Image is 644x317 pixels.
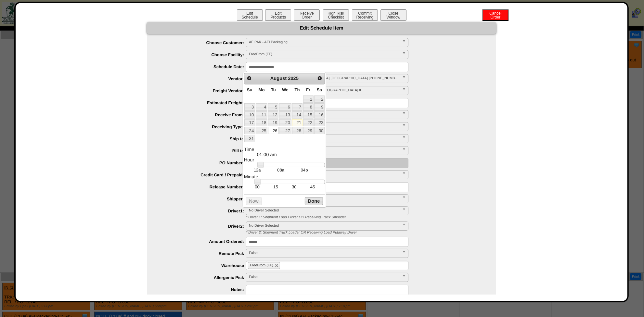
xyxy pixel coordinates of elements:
[317,87,322,92] span: Saturday
[246,197,262,205] button: Now
[241,215,496,219] div: * Driver 1: Shipment Load Picker OR Receiving Truck Unloader
[160,124,246,129] label: Receiving Type:
[306,87,310,92] span: Friday
[270,76,287,81] span: August
[380,9,406,21] button: CloseWindow
[266,184,285,190] td: 15
[160,76,246,81] label: Vendor:
[160,197,246,201] label: Shipper:
[249,249,400,257] span: False
[265,9,291,21] button: EditProducts
[246,167,269,173] td: 12a
[271,87,276,92] span: Tuesday
[314,103,325,110] a: 9
[303,127,314,134] a: 29
[256,119,267,126] a: 18
[160,136,246,141] label: Ship to
[292,119,303,126] a: 21
[294,9,320,21] button: ReceiveOrder
[352,9,378,21] button: CommitReceiving
[279,103,291,110] a: 6
[244,135,255,142] a: 31
[160,275,246,280] label: Allergenic Pick
[245,74,253,82] a: Prev
[314,119,325,126] a: 23
[160,172,246,177] label: Credit Card / Prepaid:
[160,287,246,292] label: Notes:
[317,76,322,81] span: Next
[380,15,407,19] a: CloseWindow
[288,76,299,81] span: 2025
[303,111,314,119] a: 15
[279,119,291,126] a: 20
[244,119,255,126] a: 17
[292,167,316,173] td: 04p
[247,87,252,92] span: Sunday
[244,158,325,163] dt: Hour
[303,103,314,110] a: 8
[483,9,509,21] button: CancelOrder
[249,50,400,58] span: FreeFrom (FF)
[160,160,246,165] label: PO Number:
[292,103,303,110] a: 7
[244,127,255,134] a: 24
[314,111,325,119] a: 16
[249,38,400,46] span: AFIPAK - AFI Packaging
[316,74,324,82] a: Next
[303,184,322,190] td: 45
[314,127,325,134] a: 30
[249,207,400,214] span: No Driver Selected
[147,22,496,34] div: Edit Schedule Item
[160,209,246,213] label: Driver1:
[241,231,496,235] div: * Driver 2: Shipment Truck Loader OR Receiving Load Putaway Driver
[256,111,267,119] a: 11
[160,148,246,153] label: Bill to
[160,112,246,117] label: Receive From:
[282,87,289,92] span: Wednesday
[160,251,246,256] label: Remote Pick
[160,40,246,45] label: Choose Customer:
[256,127,267,134] a: 25
[268,119,278,126] a: 19
[292,111,303,119] a: 14
[160,88,246,93] label: Freight Vendor:
[248,184,266,190] td: 00
[160,52,246,57] label: Choose Facility:
[295,87,300,92] span: Thursday
[279,111,291,119] a: 13
[160,239,246,244] label: Amount Ordered:
[237,9,263,21] button: EditSchedule
[269,167,292,173] td: 08a
[303,119,314,126] a: 22
[244,147,325,152] dt: Time
[244,103,255,110] a: 3
[268,111,278,119] a: 12
[247,76,252,81] span: Prev
[314,95,325,103] a: 2
[268,127,278,134] a: 26
[256,103,267,110] a: 4
[244,174,325,180] dt: Minute
[285,184,303,190] td: 30
[249,273,400,281] span: False
[323,9,349,21] button: High RiskChecklist
[244,111,255,119] a: 10
[250,263,273,267] span: FreeFrom (FF)
[160,64,246,69] label: Schedule Date:
[292,127,303,134] a: 28
[303,95,314,103] a: 1
[268,103,278,110] a: 5
[259,87,265,92] span: Monday
[249,222,400,230] span: No Driver Selected
[160,224,246,229] label: Driver2:
[160,100,246,105] label: Estimated Freight:
[305,197,323,205] button: Done
[279,127,291,134] a: 27
[160,184,246,189] label: Release Number:
[160,263,246,268] label: Warehouse
[257,152,325,158] dd: 01:00 am
[322,15,351,19] a: High RiskChecklist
